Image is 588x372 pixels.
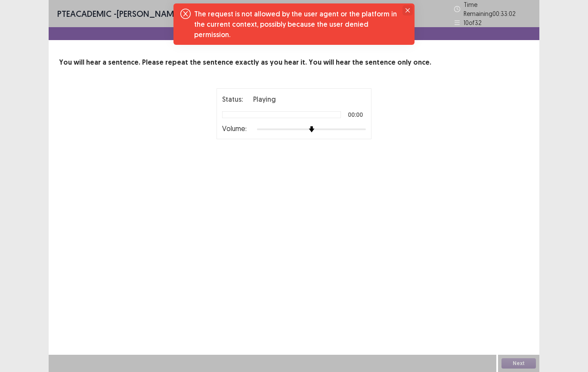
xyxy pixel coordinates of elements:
[402,5,413,16] button: Close
[309,126,315,132] img: arrow-thumb
[222,123,247,134] p: Volume:
[348,112,363,118] p: 00:00
[194,9,397,40] div: The request is not allowed by the user agent or the platform in the current context, possibly bec...
[253,94,276,104] p: Playing
[57,8,111,19] span: PTE academic
[57,7,180,20] p: - [PERSON_NAME]
[464,18,482,27] p: 10 of 32
[59,57,529,68] p: You will hear a sentence. Please repeat the sentence exactly as you hear it. You will hear the se...
[222,94,243,104] p: Status:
